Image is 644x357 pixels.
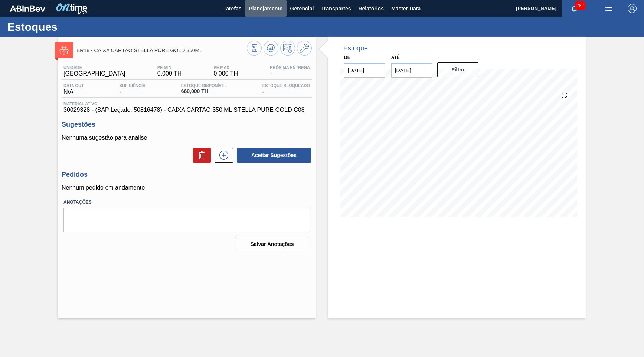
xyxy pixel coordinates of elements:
[211,148,233,163] div: Nova sugestão
[391,63,432,78] input: dd/mm/yyyy
[7,23,139,31] h1: Estoques
[247,41,262,56] button: Visão Geral dos Estoques
[280,41,295,56] button: Programar Estoque
[233,147,312,163] div: Aceitar Sugestões
[343,44,368,52] div: Estoque
[344,63,385,78] input: dd/mm/yyyy
[391,4,421,13] span: Master Data
[189,148,211,163] div: Excluir Sugestões
[264,41,278,56] button: Atualizar Gráfico
[344,55,350,60] label: De
[62,171,312,178] h3: Pedidos
[63,83,84,88] span: Data out
[10,5,45,12] img: TNhmsLtSVTkK8tSr43FrP2fwEKptu5GPRR3wAAAABJRU5ErkJggg==
[63,65,125,70] span: Unidade
[63,70,125,77] span: [GEOGRAPHIC_DATA]
[297,41,312,56] button: Ir ao Master Data / Geral
[268,65,312,77] div: -
[604,4,613,13] img: userActions
[63,101,310,106] span: Material ativo
[575,1,585,10] span: 282
[181,83,227,88] span: Estoque Disponível
[437,62,478,77] button: Filtro
[157,70,182,77] span: 0,000 TH
[235,237,309,251] button: Salvar Anotações
[270,65,310,70] span: Próxima Entrega
[76,48,247,53] span: BR18 - CAIXA CARTÃO STELLA PURE GOLD 350ML
[62,121,312,129] h3: Sugestões
[118,83,147,95] div: -
[213,70,238,77] span: 0,000 TH
[290,4,314,13] span: Gerencial
[249,4,282,13] span: Planejamento
[181,89,227,94] span: 660,000 TH
[628,4,637,13] img: Logout
[157,65,182,70] span: PE MIN
[321,4,351,13] span: Transportes
[358,4,383,13] span: Relatórios
[63,197,310,208] label: Anotações
[62,83,86,95] div: N/A
[62,134,312,141] p: Nenhuma sugestão para análise
[120,83,146,88] span: Suficiência
[261,83,312,95] div: -
[262,83,310,88] span: Estoque Bloqueado
[223,4,242,13] span: Tarefas
[63,107,310,113] span: 30029328 - (SAP Legado: 50816478) - CAIXA CARTAO 350 ML STELLA PURE GOLD C08
[562,3,586,14] button: Notificações
[62,184,312,191] p: Nenhum pedido em andamento
[59,46,69,55] img: Ícone
[213,65,238,70] span: PE MAX
[237,148,311,163] button: Aceitar Sugestões
[391,55,400,60] label: Até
